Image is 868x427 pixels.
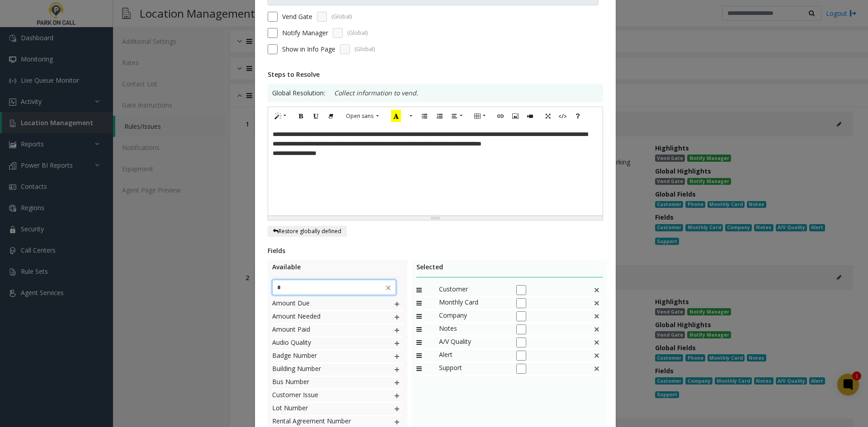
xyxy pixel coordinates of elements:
[282,28,328,38] label: Notify Manager
[570,109,585,123] button: Help
[272,403,375,415] span: Lot Number
[393,403,401,415] img: plusIcon.svg
[268,70,603,79] div: Steps to Resolve
[384,283,393,292] img: closeIconGray.svg
[555,109,571,123] button: Code View
[308,109,324,123] button: Underline (CTRL+U)
[272,88,325,98] span: Global Resolution:
[439,310,507,322] span: Company
[393,351,401,362] img: plusIcon.svg
[393,298,401,310] img: plusIcon.svg
[272,377,375,389] span: Bus Number
[393,324,401,336] img: plusIcon.svg
[593,297,600,309] img: false
[432,109,447,123] button: Ordered list (CTRL+SHIFT+NUM8)
[439,350,507,361] span: Alert
[439,297,507,309] span: Monthly Card
[282,44,335,54] span: Show in Info Page
[346,112,373,120] span: Open sans
[393,390,401,402] img: plusIcon.svg
[272,390,375,402] span: Customer Issue
[593,337,600,348] img: This is a default field and cannot be deleted.
[272,324,375,336] span: Amount Paid
[293,109,309,123] button: Bold (CTRL+B)
[393,338,401,349] img: plusIcon.svg
[272,262,403,277] div: Available
[393,364,401,375] img: plusIcon.svg
[540,109,556,123] button: Full Screen
[393,377,401,389] img: plusIcon.svg
[272,311,375,323] span: Amount Needed
[593,310,600,322] img: false
[272,338,375,349] span: Audio Quality
[272,351,375,362] span: Badge Number
[272,298,375,310] span: Amount Due
[341,109,384,123] button: Font Family
[417,109,432,123] button: Unordered list (CTRL+SHIFT+NUM7)
[268,246,603,255] div: Fields
[268,216,603,220] div: Resize
[334,89,418,97] span: Collect information to vend.
[406,109,415,123] button: More Color
[270,109,291,123] button: Style
[593,363,600,375] img: This is a default field and cannot be deleted.
[508,109,523,123] button: Picture
[268,226,347,237] button: Restore globally defined
[323,109,339,123] button: Remove Font Style (CTRL+\)
[447,109,467,123] button: Paragraph
[386,109,406,123] button: Recent Color
[354,45,375,53] span: (Global)
[393,311,401,323] img: plusIcon.svg
[593,284,600,296] img: false
[593,350,600,361] img: This is a default field and cannot be deleted.
[593,324,600,335] img: This is a default field and cannot be deleted.
[347,29,368,37] span: (Global)
[470,109,491,123] button: Table
[439,363,507,375] span: Support
[523,109,538,123] button: Video
[493,109,508,123] button: Link (CTRL+K)
[439,324,507,335] span: Notes
[272,364,375,375] span: Building Number
[416,262,603,277] div: Selected
[439,284,507,296] span: Customer
[439,337,507,348] span: A/V Quality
